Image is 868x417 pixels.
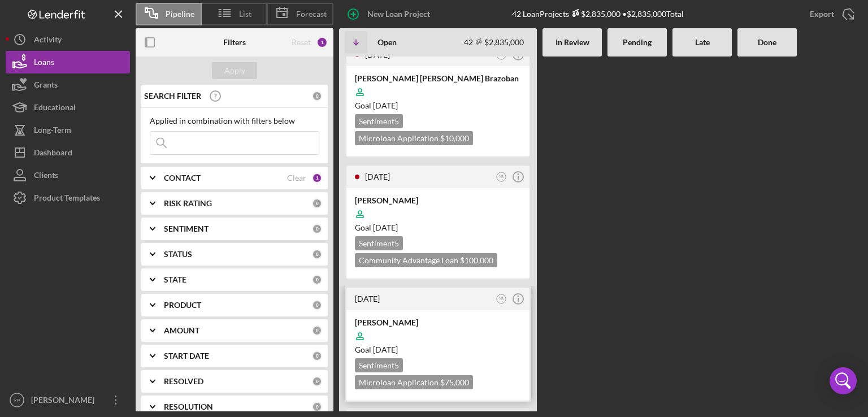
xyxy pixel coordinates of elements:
[377,38,397,47] b: Open
[164,275,186,284] b: STATE
[758,38,776,47] b: Done
[312,402,322,412] div: 0
[339,3,441,25] button: New Loan Project
[164,250,192,259] b: STATUS
[355,101,398,110] span: Goal
[569,9,620,19] div: $2,835,000
[312,249,322,259] div: 0
[494,292,509,307] button: YB
[312,198,322,208] div: 0
[224,62,245,79] div: Apply
[164,173,201,183] b: CONTACT
[6,186,130,209] button: Product Templates
[34,186,100,212] div: Product Templates
[34,96,76,121] div: Educational
[34,164,58,189] div: Clients
[512,9,684,19] div: 42 Loan Projects • $2,835,000 Total
[355,236,403,250] div: Sentiment 5
[365,50,390,59] time: 2025-08-26 20:36
[345,42,531,158] a: [DATE]YB[PERSON_NAME] [PERSON_NAME] BrazobanGoal [DATE]Sentiment5Microloan Application $10,000
[355,195,521,206] div: [PERSON_NAME]
[345,286,531,402] a: [DATE]YB[PERSON_NAME]Goal [DATE]Sentiment5Microloan Application $75,000
[312,224,322,234] div: 0
[28,389,102,414] div: [PERSON_NAME]
[6,96,130,119] button: Educational
[798,3,862,25] button: Export
[164,224,209,233] b: SENTIMENT
[355,131,473,145] div: Microloan Application
[355,317,521,328] div: [PERSON_NAME]
[312,351,322,361] div: 0
[555,38,589,47] b: In Review
[34,141,72,167] div: Dashboard
[810,3,834,25] div: Export
[494,170,509,185] button: YB
[345,164,531,280] a: [DATE]YB[PERSON_NAME]Goal [DATE]Sentiment5Community Advantage Loan $100,000
[316,37,328,48] div: 1
[312,91,322,101] div: 0
[355,253,497,267] div: Community Advantage Loan
[373,223,398,232] time: 11/04/2025
[164,199,212,208] b: RISK RATING
[6,28,130,51] button: Activity
[34,73,58,99] div: Grants
[6,73,130,96] button: Grants
[34,51,54,76] div: Loans
[440,377,469,387] span: $75,000
[34,119,71,144] div: Long-Term
[164,351,209,360] b: START DATE
[223,38,246,47] b: Filters
[355,345,398,354] span: Goal
[6,141,130,164] button: Dashboard
[312,275,322,285] div: 0
[623,38,652,47] b: Pending
[164,402,213,411] b: RESOLUTION
[34,28,62,54] div: Activity
[355,375,473,389] div: Microloan Application
[312,325,322,336] div: 0
[355,223,398,232] span: Goal
[292,38,311,47] div: Reset
[355,294,380,303] time: 2025-08-23 15:31
[355,358,403,372] div: Sentiment 5
[499,297,504,301] text: YB
[166,10,194,19] span: Pipeline
[312,376,322,386] div: 0
[6,119,130,141] button: Long-Term
[164,301,201,310] b: PRODUCT
[312,300,322,310] div: 0
[6,389,130,411] button: YB[PERSON_NAME]
[6,51,130,73] button: Loans
[14,397,21,403] text: YB
[440,133,469,143] span: $10,000
[499,53,504,57] text: YB
[287,173,306,183] div: Clear
[212,62,257,79] button: Apply
[164,377,203,386] b: RESOLVED
[373,101,398,110] time: 10/10/2025
[499,175,504,179] text: YB
[144,92,201,101] b: SEARCH FILTER
[365,172,390,181] time: 2025-08-26 17:15
[150,116,319,125] div: Applied in combination with filters below
[355,73,521,84] div: [PERSON_NAME] [PERSON_NAME] Brazoban
[6,164,130,186] button: Clients
[239,10,251,19] span: List
[373,345,398,354] time: 10/18/2025
[312,173,322,183] div: 1
[164,326,199,335] b: AMOUNT
[355,114,403,128] div: Sentiment 5
[296,10,327,19] span: Forecast
[367,3,430,25] div: New Loan Project
[464,37,524,47] div: 42 $2,835,000
[830,367,857,394] div: Open Intercom Messenger
[460,255,493,265] span: $100,000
